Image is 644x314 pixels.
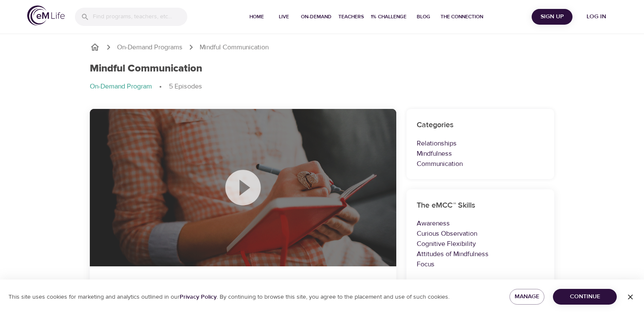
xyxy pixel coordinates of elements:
[413,12,434,21] span: Blog
[509,289,545,305] button: Manage
[535,11,569,22] span: Sign Up
[200,43,269,52] p: Mindful Communication
[417,138,544,148] p: Relationships
[417,159,544,169] p: Communication
[417,259,544,269] p: Focus
[417,228,544,239] p: Curious Observation
[441,12,483,21] span: The Connection
[371,12,406,21] span: 1% Challenge
[532,9,572,25] button: Sign Up
[338,12,364,21] span: Teachers
[579,11,613,22] span: Log in
[27,6,65,26] img: logo
[417,200,544,212] h6: The eMCC™ Skills
[90,82,152,91] p: On-Demand Program
[117,43,183,52] a: On-Demand Programs
[93,8,187,26] input: Find programs, teachers, etc...
[576,9,617,25] button: Log in
[516,291,538,302] span: Manage
[301,12,332,21] span: On-Demand
[169,82,202,91] p: 5 Episodes
[560,291,610,302] span: Continue
[90,42,555,52] nav: breadcrumb
[417,119,544,131] h6: Categories
[180,293,217,301] a: Privacy Policy
[90,82,555,92] nav: breadcrumb
[417,218,544,228] p: Awareness
[274,12,294,21] span: Live
[100,277,312,288] p: Crafting the Message
[417,239,544,249] p: Cognitive Flexibility
[246,12,267,21] span: Home
[90,63,202,75] h1: Mindful Communication
[553,289,617,305] button: Continue
[417,249,544,259] p: Attitudes of Mindfulness
[417,148,544,159] p: Mindfulness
